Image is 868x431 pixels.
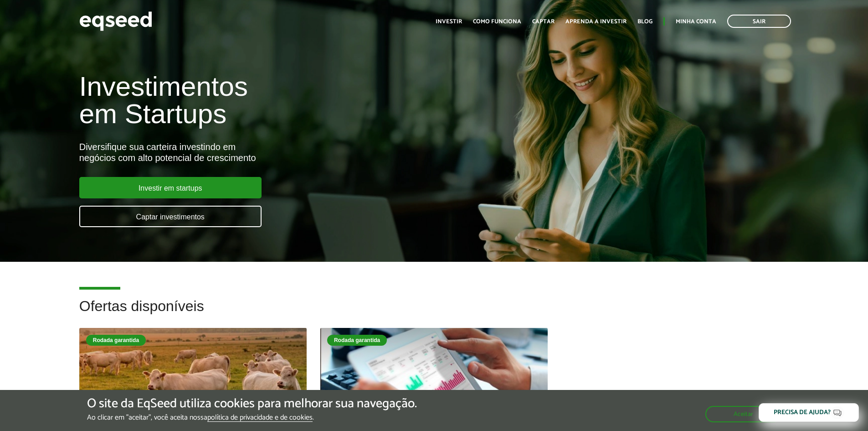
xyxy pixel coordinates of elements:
a: Minha conta [676,19,716,25]
a: Como funciona [473,19,521,25]
a: Blog [637,19,652,25]
a: Investir [436,19,462,25]
h1: Investimentos em Startups [79,73,500,128]
h5: O site da EqSeed utiliza cookies para melhorar sua navegação. [87,397,417,411]
img: EqSeed [79,9,152,33]
h2: Ofertas disponíveis [79,298,789,328]
div: Diversifique sua carteira investindo em negócios com alto potencial de crescimento [79,141,500,163]
a: Captar investimentos [79,206,262,227]
a: política de privacidade e de cookies [207,414,313,422]
div: Rodada garantida [86,335,146,346]
a: Captar [532,19,555,25]
p: Ao clicar em "aceitar", você aceita nossa . [87,413,417,422]
button: Aceitar [705,406,781,422]
a: Sair [727,15,791,28]
div: Rodada garantida [327,335,387,346]
a: Aprenda a investir [565,19,627,25]
a: Investir em startups [79,177,262,198]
